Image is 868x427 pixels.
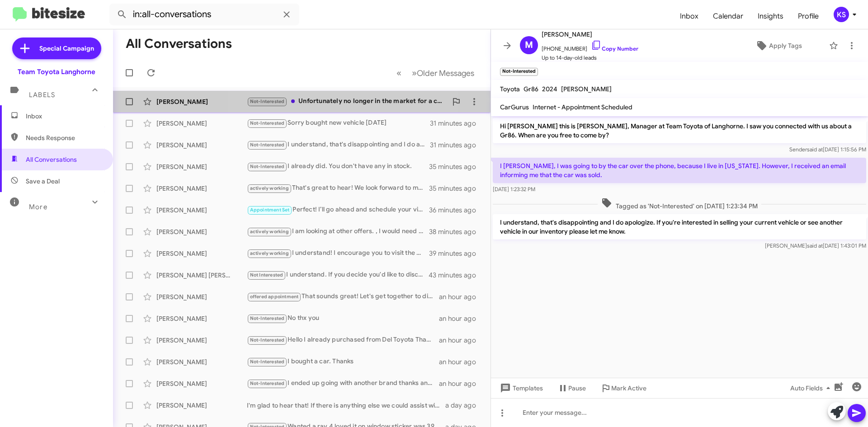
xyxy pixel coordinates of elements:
div: That sounds great! Let's get together to discuss your options for the red Highlander. When would ... [247,291,439,302]
span: [PERSON_NAME] [561,85,612,93]
button: Next [406,64,480,82]
div: Team Toyota Langhorne [18,67,95,76]
div: 39 minutes ago [429,249,483,258]
div: No thx you [247,313,439,324]
div: [PERSON_NAME] [PERSON_NAME] [156,271,247,280]
span: Appointment Set [250,207,290,213]
button: Apply Tags [732,38,825,54]
div: [PERSON_NAME] [156,97,247,106]
div: an hour ago [439,292,483,301]
a: Calendar [706,3,750,29]
span: « [396,67,401,79]
span: offered appointment [250,294,299,300]
div: That's great to hear! We look forward to meeting with you soon. [247,183,429,193]
div: [PERSON_NAME] [156,141,247,150]
button: Pause [550,380,593,396]
span: actively working [250,229,289,235]
div: I'm glad to hear that! If there is anything else we could assist with, please feel free to reach ... [247,401,445,410]
div: Hello I already purchased from Del Toyota Thank you for following up DBoyes [247,335,439,345]
span: CarGurus [500,103,529,111]
p: Hi [PERSON_NAME] this is [PERSON_NAME], Manager at Team Toyota of Langhorne. I saw you connected ... [493,118,866,143]
span: [PERSON_NAME] [542,29,638,40]
span: Toyota [500,85,520,93]
span: said at [807,242,823,249]
span: Sender [DATE] 1:15:56 PM [789,146,866,153]
div: 31 minutes ago [430,119,483,128]
span: Apply Tags [769,38,802,54]
div: [PERSON_NAME] [156,357,247,366]
input: Search [109,4,299,25]
div: [PERSON_NAME] [156,249,247,258]
span: Not-Interested [250,359,285,365]
div: [PERSON_NAME] [156,227,247,236]
span: Not Interested [250,272,283,278]
span: Auto Fields [790,380,834,396]
h1: All Conversations [126,37,232,51]
span: Mark Active [611,380,646,396]
span: » [412,67,417,79]
span: Not-Interested [250,99,285,104]
div: KS [834,7,849,22]
span: Not-Interested [250,315,285,321]
button: Mark Active [593,380,654,396]
span: [DATE] 1:23:32 PM [493,186,535,192]
a: Special Campaign [12,38,101,59]
span: Special Campaign [39,44,94,53]
p: I [PERSON_NAME], I was going to by the car over the phone, because I live in [US_STATE]. However,... [493,158,866,183]
span: actively working [250,250,289,256]
span: said at [807,146,823,153]
div: 35 minutes ago [429,162,483,171]
span: All Conversations [26,155,77,164]
span: Needs Response [26,133,103,142]
span: Not-Interested [250,337,285,343]
a: Copy Number [591,45,638,52]
nav: Page navigation example [392,64,480,82]
span: Templates [498,380,543,396]
span: Internet - Appointment Scheduled [533,103,632,111]
div: I am looking at other offers. , I would need a verbal agreement before i would commit to coming d... [247,226,429,237]
div: a day ago [445,401,483,410]
span: Gr86 [524,85,538,93]
span: Up to 14-day-old leads [542,53,638,62]
div: I understand, that's disappointing and I do apologize. If you're interested in selling your curre... [247,140,430,150]
button: Auto Fields [783,380,841,396]
div: an hour ago [439,357,483,366]
div: 43 minutes ago [429,271,483,280]
span: Inbox [673,3,706,29]
div: [PERSON_NAME] [156,119,247,128]
div: an hour ago [439,336,483,345]
span: Labels [29,91,55,99]
div: Perfect! I’ll go ahead and schedule your visit for [DATE] between 12 and 2. We look forward to se... [247,205,429,215]
div: I already did. You don't have any in stock. [247,161,429,172]
div: 36 minutes ago [429,206,483,215]
div: Unfortunately no longer in the market for a car. Thx anyway. [247,96,447,107]
div: I understand! I encourage you to visit the dealership to explore any available options that suit ... [247,248,429,258]
div: 31 minutes ago [430,141,483,150]
span: Inbox [26,112,103,121]
span: Save a Deal [26,177,60,186]
span: Not-Interested [250,120,285,126]
div: I understand. If you decide you'd like to discuss your vehicle further, feel free to reach out. W... [247,270,429,280]
span: Tagged as 'Not-Interested' on [DATE] 1:23:34 PM [598,197,761,211]
div: [PERSON_NAME] [156,292,247,301]
div: an hour ago [439,379,483,388]
div: an hour ago [439,314,483,323]
div: [PERSON_NAME] [156,184,247,193]
button: KS [826,7,858,22]
div: [PERSON_NAME] [156,401,247,410]
a: Insights [750,3,791,29]
span: Not-Interested [250,164,285,169]
div: I ended up going with another brand thanks anyway [247,378,439,389]
span: Not-Interested [250,380,285,386]
div: 38 minutes ago [429,227,483,236]
a: Profile [791,3,826,29]
div: [PERSON_NAME] [156,206,247,215]
button: Templates [491,380,550,396]
span: Older Messages [417,68,474,78]
span: More [29,203,47,211]
span: [PERSON_NAME] [DATE] 1:43:01 PM [765,242,866,249]
div: [PERSON_NAME] [156,162,247,171]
